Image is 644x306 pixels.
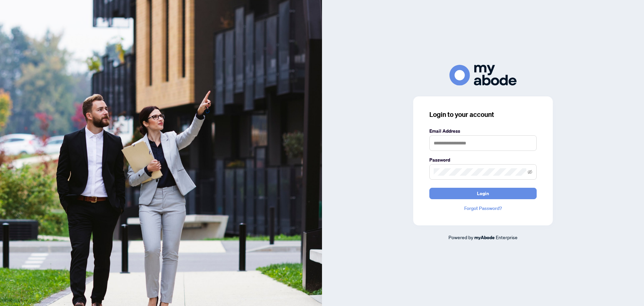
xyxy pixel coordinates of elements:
[429,156,537,164] label: Password
[496,234,518,240] span: Enterprise
[429,110,537,119] h3: Login to your account
[528,170,532,174] span: eye-invisible
[448,234,473,240] span: Powered by
[429,205,537,212] a: Forgot Password?
[477,188,489,199] span: Login
[449,65,517,85] img: ma-logo
[429,188,537,199] button: Login
[429,127,537,135] label: Email Address
[474,234,495,241] a: myAbode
